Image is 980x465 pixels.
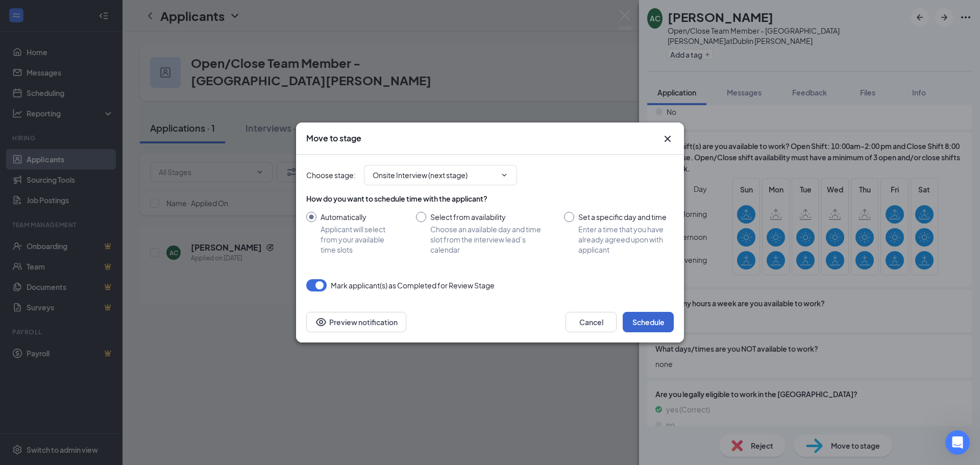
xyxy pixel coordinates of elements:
h3: Move to stage [306,133,361,144]
span: Choose stage : [306,169,356,181]
span: Mark applicant(s) as Completed for Review Stage [331,279,495,291]
button: Schedule [623,312,674,332]
svg: Eye [315,316,327,328]
button: Preview notificationEye [306,312,406,332]
button: Cancel [566,312,617,332]
button: Close [661,133,674,145]
svg: Cross [661,133,674,145]
div: How do you want to schedule time with the applicant? [306,193,674,204]
svg: ChevronDown [500,171,508,179]
iframe: Intercom live chat [945,430,970,455]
